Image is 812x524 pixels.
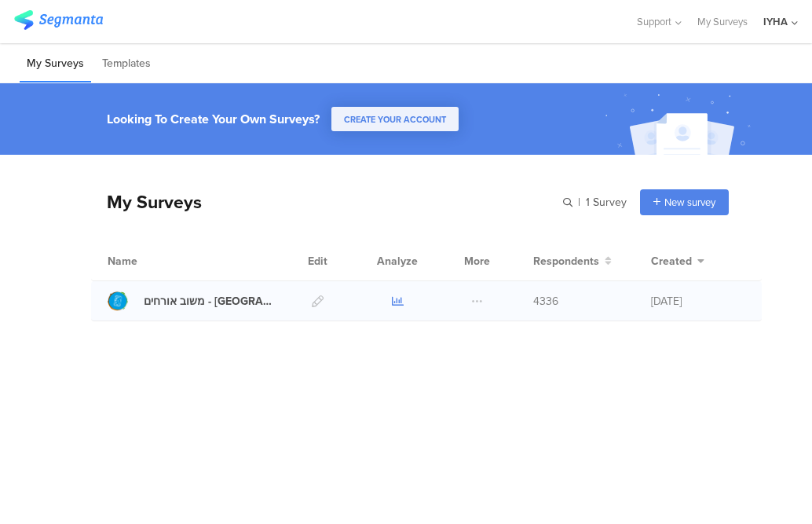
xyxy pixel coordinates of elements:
[108,253,202,269] div: Name
[108,291,277,311] a: משוב אורחים - [GEOGRAPHIC_DATA]
[344,113,446,126] span: CREATE YOUR ACCOUNT
[144,293,277,310] div: משוב אורחים - בית שאן
[91,189,202,215] div: My Surveys
[533,253,612,269] button: Respondents
[651,253,704,269] button: Created
[374,241,421,280] div: Analyze
[664,195,715,210] span: New survey
[651,253,692,269] span: Created
[637,14,671,29] span: Support
[586,194,627,211] span: 1 Survey
[599,88,761,159] img: create_account_image.svg
[95,46,158,82] li: Templates
[460,241,494,280] div: More
[576,194,583,211] span: |
[14,10,103,30] img: segmanta logo
[651,293,745,310] div: [DATE]
[107,110,320,128] div: Looking To Create Your Own Surveys?
[20,46,91,82] li: My Surveys
[331,107,459,131] button: CREATE YOUR ACCOUNT
[533,293,558,310] span: 4336
[301,241,335,280] div: Edit
[533,253,599,269] span: Respondents
[763,14,788,29] div: IYHA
